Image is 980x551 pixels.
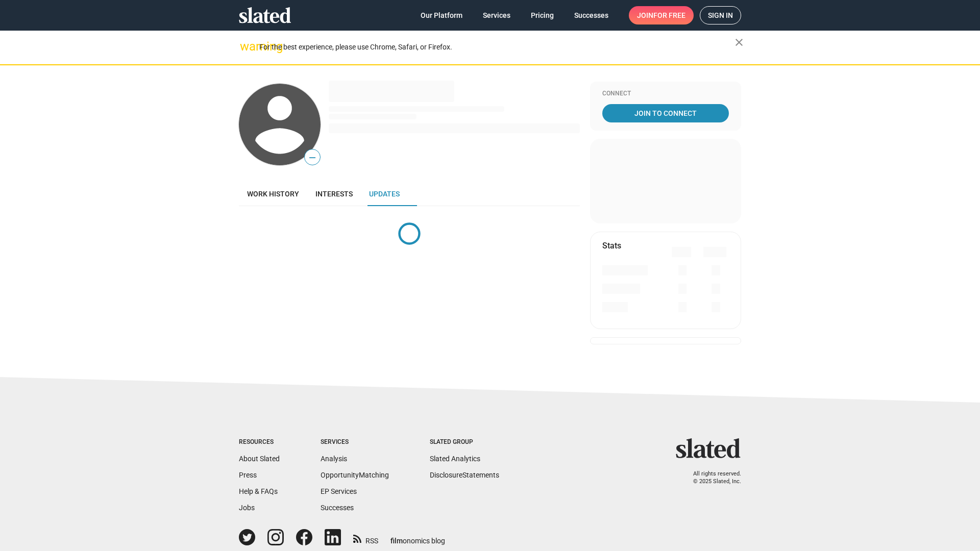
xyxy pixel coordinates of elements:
a: Jobs [239,504,255,512]
mat-icon: close [733,36,745,48]
a: Analysis [321,455,347,463]
span: for free [653,6,685,24]
a: Successes [566,6,617,24]
a: Our Platform [412,6,471,24]
a: RSS [353,530,378,546]
span: — [305,151,320,164]
a: DisclosureStatements [430,471,499,479]
span: film [390,537,403,545]
a: Updates [361,182,408,206]
div: Services [321,438,389,446]
span: Join To Connect [604,104,727,122]
a: Pricing [523,6,562,24]
div: For the best experience, please use Chrome, Safari, or Firefox. [259,40,735,54]
mat-icon: warning [240,40,252,53]
div: Resources [239,438,280,446]
a: Join To Connect [602,104,729,122]
span: Work history [247,190,299,198]
a: Services [475,6,519,24]
a: Slated Analytics [430,455,480,463]
a: Interests [307,182,361,206]
a: Successes [321,504,354,512]
span: Pricing [531,6,554,24]
span: Join [637,6,685,24]
a: Sign in [700,6,741,24]
span: Sign in [708,7,733,24]
a: Help & FAQs [239,487,278,495]
span: Successes [574,6,608,24]
a: EP Services [321,487,357,495]
p: All rights reserved. © 2025 Slated, Inc. [682,470,741,485]
a: About Slated [239,455,280,463]
mat-card-title: Stats [602,240,621,251]
span: Updates [369,190,400,198]
span: Interests [315,190,353,198]
div: Slated Group [430,438,499,446]
a: Press [239,471,257,479]
a: OpportunityMatching [321,471,389,479]
a: Work history [239,182,307,206]
a: filmonomics blog [390,528,445,546]
span: Our Platform [421,6,462,24]
div: Connect [602,90,729,98]
span: Services [483,6,510,24]
a: Joinfor free [629,6,694,24]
